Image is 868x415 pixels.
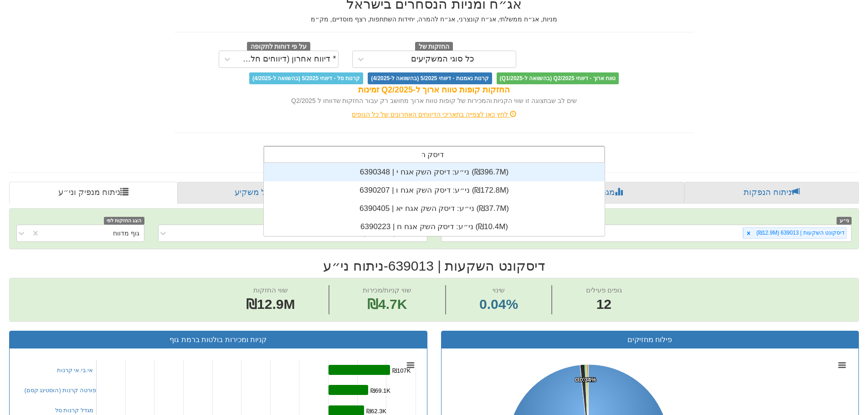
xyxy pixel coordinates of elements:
a: מגדל קרנות סל [55,407,93,414]
span: קרנות סל - דיווחי 5/2025 (בהשוואה ל-4/2025) [249,72,363,84]
div: ני״ע: ‏דיסק השק אגח יא | 6390405 ‎(₪37.7M)‎ [264,200,605,218]
h2: דיסקונט השקעות | 639013 - ניתוח ני״ע [9,258,859,273]
span: שווי קניות/מכירות [363,286,411,294]
tspan: ₪62.3K [366,408,386,415]
div: דיסקונט השקעות | 639013 (₪12.9M) [754,228,846,238]
span: על פי דוחות לתקופה [247,42,310,52]
tspan: 0.94% [575,376,592,383]
a: ניתוח מנפיק וני״ע [9,182,178,204]
span: הצג החזקות לפי [104,217,144,225]
div: grid [264,163,605,236]
span: החזקות של [415,42,453,52]
a: פרופיל משקיע [178,182,349,204]
div: ני״ע: ‏דיסק השק אגח ח | 6390223 ‎(₪10.4M)‎ [264,218,605,236]
a: ניתוח הנפקות [684,182,859,204]
tspan: ₪69.1K [370,387,390,394]
div: * דיווח אחרון (דיווחים חלקיים) [238,55,336,64]
span: טווח ארוך - דיווחי Q2/2025 (בהשוואה ל-Q1/2025) [497,72,619,84]
div: כל סוגי המשקיעים [411,55,474,64]
div: ני״ע: ‏דיסק השק אגח ו | 6390207 ‎(₪172.8M)‎ [264,181,605,200]
a: פורטה קרנות (הוסטינג קסם) [25,387,97,394]
span: גופים פעילים [586,286,622,294]
span: 12 [586,295,622,314]
a: אי.בי.אי קרנות [57,367,93,374]
span: שווי החזקות [253,286,288,294]
h5: מניות, אג״ח ממשלתי, אג״ח קונצרני, אג״ח להמרה, יחידות השתתפות, רצף מוסדיים, מק״מ [175,16,694,23]
h3: קניות ומכירות בולטות ברמת גוף [16,336,420,344]
span: ני״ע [837,217,852,225]
div: גוף מדווח [113,229,139,238]
span: שינוי [493,286,505,294]
tspan: ₪107K [392,367,411,374]
span: קרנות נאמנות - דיווחי 5/2025 (בהשוואה ל-4/2025) [368,72,492,84]
div: שים לב שבתצוגה זו שווי הקניות והמכירות של קופות טווח ארוך מחושב רק עבור החזקות שדווחו ל Q2/2025 [175,96,694,105]
span: ₪4.7K [367,297,407,312]
span: ₪12.9M [246,297,295,312]
div: לחץ כאן לצפייה בתאריכי הדיווחים האחרונים של כל הגופים [168,110,701,119]
tspan: 0.37% [578,376,595,383]
div: החזקות קופות טווח ארוך ל-Q2/2025 זמינות [175,84,694,96]
span: 0.04% [479,295,518,314]
h3: פילוח מחזיקים [448,336,852,344]
tspan: 0.34% [580,376,596,383]
div: ני״ע: ‏דיסק השק אגח י | 6390348 ‎(₪396.7M)‎ [264,163,605,181]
